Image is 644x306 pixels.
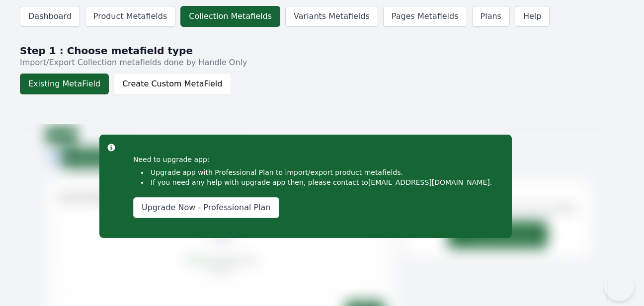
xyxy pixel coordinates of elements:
[141,167,492,177] li: Upgrade app with Professional Plan to import/export product metafields.
[515,6,550,27] a: Help
[114,74,231,94] button: Create Custom MetaField
[604,271,634,301] iframe: Toggle Customer Support
[141,177,492,187] li: If you need any help with upgrade app then, please contact to .
[285,6,378,27] a: Variants Metafields
[133,197,279,218] a: Upgrade Now - Professional Plan
[20,74,109,94] button: Existing MetaField
[368,178,490,186] a: [EMAIL_ADDRESS][DOMAIN_NAME]
[85,6,175,27] a: Product Metafields
[20,57,624,69] p: Import/Export Collection metafields done by Handle Only
[383,6,467,27] a: Pages Metafields
[180,6,280,27] a: Collection Metafields
[20,6,80,27] a: Dashboard
[472,6,510,27] a: Plans
[20,45,624,57] h2: Step 1 : Choose metafield type
[133,155,210,163] span: Need to upgrade app:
